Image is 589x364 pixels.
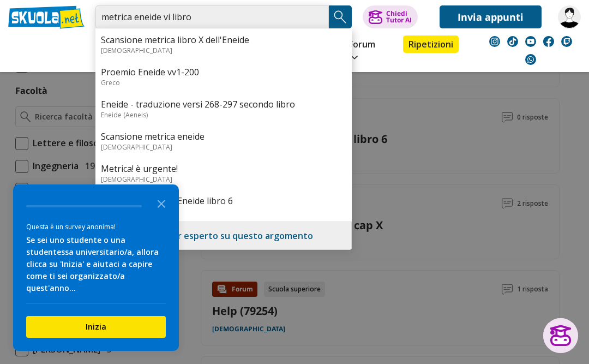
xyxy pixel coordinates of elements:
[101,195,346,207] a: Scansione metrica Eneide libro 6
[101,142,346,152] div: [DEMOGRAPHIC_DATA]
[363,5,418,28] button: ChiediTutor AI
[386,10,412,23] div: Chiedi Tutor AI
[26,316,166,338] button: Inizia
[101,78,346,87] div: Greco
[26,234,166,294] div: Se sei uno studente o una studentessa universitario/a, allora clicca su 'Inizia' e aiutaci a capi...
[101,98,346,110] a: Eneide - traduzione versi 268-297 secondo libro
[507,36,518,47] img: tiktok
[332,9,348,25] img: Cerca appunti, riassunti o versioni
[346,35,387,67] a: Forum
[525,54,536,65] img: WhatsApp
[13,184,179,351] div: Survey
[101,130,346,142] a: Scansione metrica eneide
[489,36,500,47] img: instagram
[440,5,542,28] a: Invia appunti
[101,66,346,78] a: Proemio Eneide vv1-200
[26,222,166,232] div: Questa è un survey anonima!
[93,35,141,67] a: Appunti
[101,175,346,184] div: [DEMOGRAPHIC_DATA]
[403,35,459,53] a: Ripetizioni
[101,110,346,120] div: Eneide (Aeneis)
[543,36,554,47] img: facebook
[101,34,346,46] a: Scansione metrica libro X dell'Eneide
[561,36,572,47] img: twitch
[101,163,346,175] a: Metrica! è urgente!
[558,5,581,28] img: charly.buba
[101,207,346,216] div: [DEMOGRAPHIC_DATA]
[525,36,536,47] img: youtube
[101,46,346,55] div: [DEMOGRAPHIC_DATA]
[151,192,172,214] button: Close the survey
[95,5,329,28] input: Cerca appunti, riassunti o versioni
[118,230,313,242] a: Trova un tutor esperto su questo argomento
[329,5,352,28] button: Search Button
